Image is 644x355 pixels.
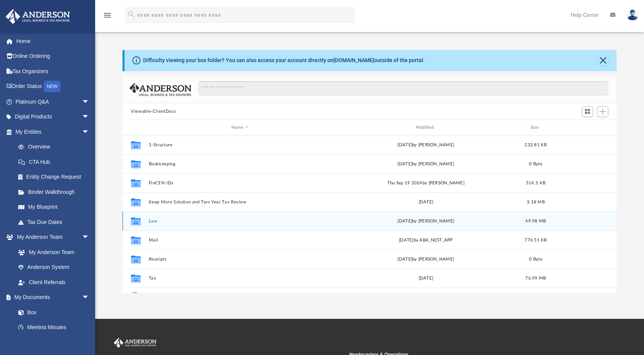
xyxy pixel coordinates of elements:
span: 3.18 MB [527,200,545,204]
button: Close [598,55,609,66]
a: Online Ordering [5,49,101,64]
a: Entity Change Request [11,170,101,185]
a: Client Referrals [11,275,97,290]
button: Receipts [149,257,332,262]
span: 514.5 KB [526,181,545,185]
button: Viewable-ClientDocs [131,108,176,115]
div: by [PERSON_NAME] [335,218,517,225]
button: Switch to Grid View [582,106,593,117]
a: Digital Productsarrow_drop_down [5,109,101,125]
span: arrow_drop_down [82,230,97,245]
img: Anderson Advisors Platinum Portal [3,9,72,24]
div: id [554,124,607,131]
div: NEW [44,81,61,92]
a: My Anderson Teamarrow_drop_down [5,230,97,245]
button: 1-Structure [149,142,332,147]
a: Box [11,305,93,320]
a: My Blueprint [11,200,97,215]
span: arrow_drop_down [82,109,97,125]
a: CTA Hub [11,154,101,170]
button: Add [597,106,609,117]
div: grid [123,135,617,293]
a: Tax Organizers [5,64,101,79]
a: Overview [11,139,101,155]
a: Meeting Minutes [11,320,97,335]
button: Tax [149,276,332,281]
span: 0 Byte [529,257,542,261]
img: Anderson Advisors Platinum Portal [112,338,158,348]
a: Anderson System [11,260,97,275]
a: My Documentsarrow_drop_down [5,290,97,305]
a: Binder Walkthrough [11,184,101,200]
span: 76.99 MB [526,276,546,280]
div: Modified [335,124,517,131]
a: [DOMAIN_NAME] [333,57,374,63]
span: [DATE] [398,219,413,223]
a: My Anderson Team [11,245,93,260]
a: Home [5,34,101,49]
div: Name [148,124,331,131]
a: menu [103,14,112,20]
img: User Pic [627,10,638,21]
div: [DATE] by [PERSON_NAME] [335,161,517,168]
a: My Entitiesarrow_drop_down [5,124,101,139]
span: 232.81 KB [524,143,547,147]
div: [DATE] by ABA_NEST_APP [335,237,517,244]
span: arrow_drop_down [82,124,97,140]
div: [DATE] [335,199,517,206]
span: 49.98 MB [526,219,546,223]
button: FinCEN IDs [149,181,332,185]
div: [DATE] [335,275,517,282]
div: Difficulty viewing your box folder? You can also access your account directly on outside of the p... [143,56,425,64]
button: Law [149,219,332,224]
span: arrow_drop_down [82,290,97,305]
span: 776.51 KB [524,238,547,242]
i: menu [103,11,112,20]
div: [DATE] by [PERSON_NAME] [335,142,517,149]
input: Search files and folders [198,81,608,96]
div: id [126,124,145,131]
span: arrow_drop_down [82,94,97,110]
div: Size [521,124,551,131]
button: Bookkeeping [149,162,332,166]
span: 0 Byte [529,162,542,166]
a: Tax Due Dates [11,214,101,230]
div: Thu Sep 19 2024 by [PERSON_NAME] [335,180,517,187]
div: [DATE] by [PERSON_NAME] [335,256,517,263]
a: Platinum Q&Aarrow_drop_down [5,94,101,109]
button: Mail [149,238,332,243]
a: Order StatusNEW [5,79,101,94]
i: search [127,10,135,19]
button: Keep More Solution and Two Year Tax Review [149,200,332,205]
